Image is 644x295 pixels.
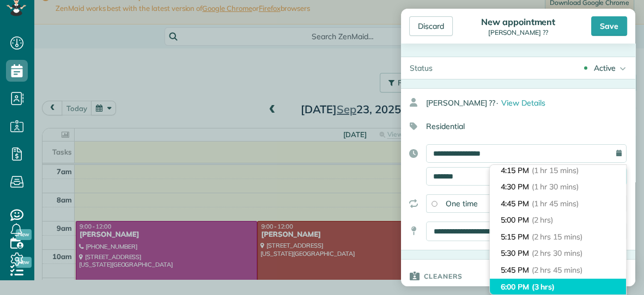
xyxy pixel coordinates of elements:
[432,201,437,206] input: One time
[532,248,582,258] span: (2 hrs 30 mins)
[490,212,626,229] li: 5:00 PM
[401,117,627,136] div: Residential
[532,165,579,175] span: (1 hr 15 mins)
[490,245,626,262] li: 5:30 PM
[490,162,626,179] li: 4:15 PM
[532,232,582,242] span: (2 hrs 15 mins)
[446,199,478,208] span: One time
[532,282,555,292] span: (3 hrs)
[591,16,627,36] div: Save
[426,93,635,113] div: [PERSON_NAME] ??
[532,265,582,275] span: (2 hrs 45 mins)
[478,16,558,27] div: New appointment
[501,98,545,108] span: View Details
[490,229,626,245] li: 5:15 PM
[496,98,498,108] span: ·
[490,179,626,195] li: 4:30 PM
[478,29,558,36] div: [PERSON_NAME] ??
[409,16,453,36] div: Discard
[490,262,626,279] li: 5:45 PM
[490,195,626,212] li: 4:45 PM
[594,63,616,73] div: Active
[532,199,579,208] span: (1 hr 45 mins)
[532,182,579,192] span: (1 hr 30 mins)
[401,57,441,79] div: Status
[424,260,463,292] h3: Cleaners
[532,215,554,225] span: (2 hrs)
